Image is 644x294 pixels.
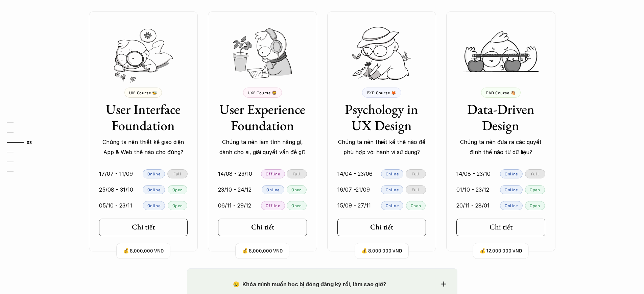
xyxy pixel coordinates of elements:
p: Chúng ta nên thiết kế giao diện App & Web thế nào cho đúng? [99,137,188,157]
a: Chi tiết [337,219,426,236]
p: Open [172,203,183,208]
h3: Psychology in UX Design [337,101,426,133]
p: DAD Course 🐴 [486,90,516,95]
strong: 03 [27,140,32,144]
p: 20/11 - 28/01 [456,200,490,211]
p: Chúng ta nên làm tính năng gì, dành cho ai, giải quyết vấn đề gì? [218,137,307,157]
h5: Chi tiết [132,223,155,231]
p: Chúng ta nên đưa ra các quyết định thế nào từ dữ liệu? [456,137,545,157]
p: Online [147,171,161,176]
p: Open [291,203,302,208]
p: 💰 12,000,000 VND [480,246,522,255]
h5: Chi tiết [370,223,393,231]
p: Offline [266,171,280,176]
h5: Chi tiết [490,223,512,231]
p: Chúng ta nên thiết kế thế nào để phù hợp với hành vi sử dụng? [337,137,426,157]
p: Full [293,171,301,176]
p: 01/10 - 23/12 [456,185,489,195]
p: Online [386,187,399,192]
a: 03 [7,138,39,146]
p: Open [530,203,540,208]
p: 23/10 - 24/12 [218,185,252,195]
p: Open [172,187,183,192]
p: 💰 8,000,000 VND [123,246,164,255]
p: Online [505,203,518,208]
p: UIF Course 🐝 [129,90,157,95]
p: 06/11 - 29/12 [218,200,251,211]
p: Full [173,171,181,176]
p: Open [411,203,421,208]
p: 💰 8,000,000 VND [361,246,402,255]
a: Chi tiết [218,219,307,236]
p: 17/07 - 11/09 [99,169,133,179]
p: 14/08 - 23/10 [456,169,491,179]
p: Offline [266,203,280,208]
p: 25/08 - 31/10 [99,185,133,195]
strong: 😢 Khóa mình muốn học bị đóng đăng ký rồi, làm sao giờ? [233,281,386,288]
p: Online [147,187,161,192]
a: Chi tiết [99,219,188,236]
p: UXF Course 🦁 [248,90,277,95]
p: Online [505,187,518,192]
p: Online [147,203,161,208]
p: Open [291,187,302,192]
p: 16/07 -21/09 [337,185,370,195]
p: Open [530,187,540,192]
p: 05/10 - 23/11 [99,200,132,211]
p: Online [386,171,399,176]
h5: Chi tiết [251,223,274,231]
p: Online [386,203,399,208]
p: 15/09 - 27/11 [337,200,371,211]
p: Online [266,187,280,192]
h3: User Experience Foundation [218,101,307,133]
p: Full [412,187,420,192]
p: PXD Course 🦊 [367,90,397,95]
h3: Data-Driven Design [456,101,545,133]
a: Chi tiết [456,219,545,236]
p: Online [505,171,518,176]
p: Full [531,171,539,176]
h3: User Interface Foundation [99,101,188,133]
p: Full [412,171,420,176]
p: 14/08 - 23/10 [218,169,252,179]
p: 💰 8,000,000 VND [242,246,283,255]
p: 14/04 - 23/06 [337,169,373,179]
